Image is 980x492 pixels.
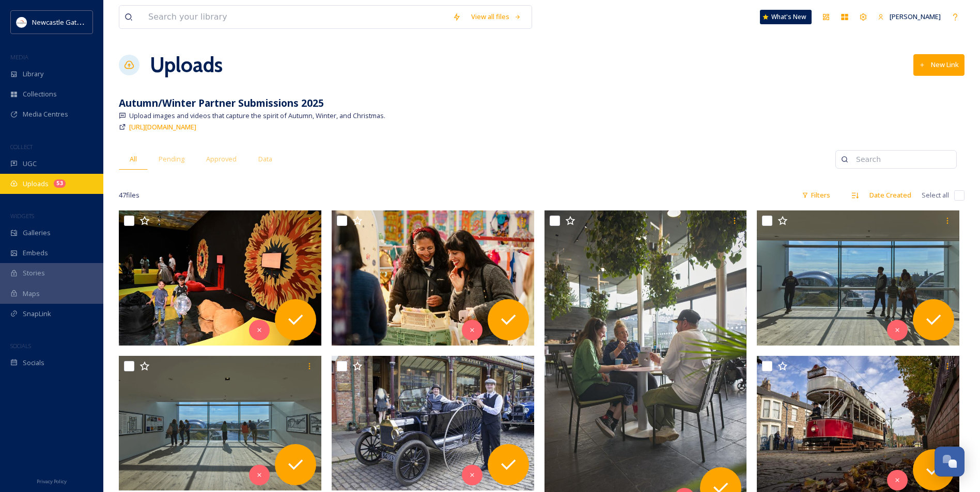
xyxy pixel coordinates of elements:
span: Maps [23,289,40,299]
div: Date Created [864,185,916,205]
strong: Autumn/Winter Partner Submissions 2025 [119,96,324,110]
a: [URL][DOMAIN_NAME] [129,121,196,133]
span: SOCIALS [10,342,31,350]
input: Search your library [143,6,447,28]
span: [PERSON_NAME] [890,12,941,21]
input: Search [851,149,951,170]
a: Privacy Policy [37,474,67,487]
div: Filters [797,185,835,205]
span: Collections [23,89,57,99]
span: Select all [922,190,949,200]
span: Library [23,69,43,79]
span: Galleries [23,228,51,238]
span: Data [258,154,272,164]
span: All [130,154,137,164]
span: Approved [206,154,237,164]
button: New Link [913,54,965,75]
span: 47 file s [119,190,139,200]
img: ext_1759143884.099854_barry@barrypellsphotography.co.uk-BTC190.JPG [119,210,321,346]
img: ext_1759143242.162294_johncmckenzie@mac.com-John McKenzie 2025 Fantastic Views.png [119,356,321,491]
button: Open Chat [935,447,965,477]
span: Newcastle Gateshead Initiative [32,17,127,27]
a: Uploads [150,50,223,80]
img: ext_1759143729.214609_hello@wilfredmagnussen.com-Baltic x ELC winter 2025 - image 1.jpg [332,210,534,346]
span: Upload images and videos that capture the spirit of Autumn, Winter, and Christmas. [129,111,385,121]
a: What's New [760,10,812,24]
span: Embeds [23,248,48,258]
span: SnapLink [23,309,51,319]
span: Uploads [23,179,49,189]
span: WIDGETS [10,212,34,220]
span: Privacy Policy [37,478,67,485]
a: View all files [466,7,526,27]
span: Pending [159,154,184,164]
img: ext_1758789723.701383_media@beamish.org.uk-Autumn Transport Gala_12.jpg [332,356,534,491]
span: Stories [23,268,45,278]
span: UGC [23,159,37,169]
span: Socials [23,358,44,368]
div: 53 [54,179,66,188]
img: ext_1759143242.74638_johncmckenzie@mac.com-_JCM6710.jpg [757,210,959,346]
span: COLLECT [10,143,33,151]
span: Media Centres [23,109,68,119]
span: [URL][DOMAIN_NAME] [129,122,196,132]
img: DqD9wEUd_400x400.jpg [17,17,27,27]
a: [PERSON_NAME] [873,7,946,27]
span: MEDIA [10,53,28,61]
